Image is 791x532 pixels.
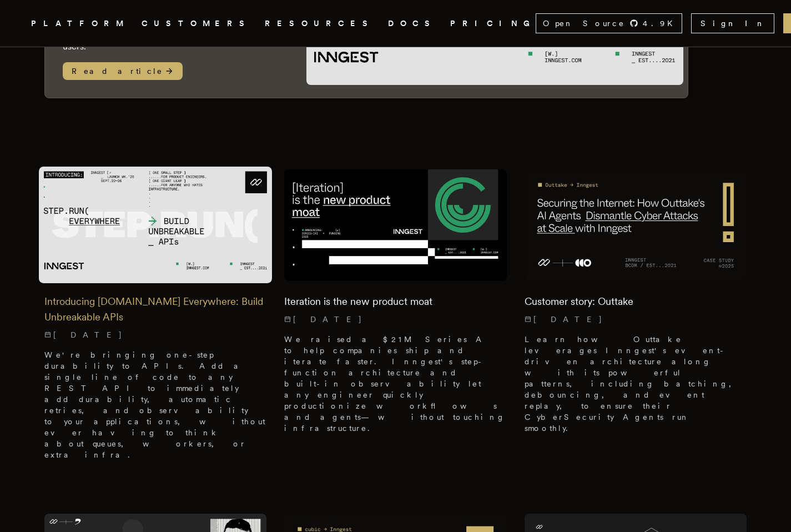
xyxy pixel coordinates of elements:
[643,18,679,29] span: 4.9 K
[525,294,747,309] h2: Customer story: Outtake
[284,294,506,309] h2: Iteration is the new product moat
[265,17,375,31] button: RESOURCES
[388,17,437,31] a: DOCS
[543,18,625,29] span: Open Source
[284,169,506,443] a: Featured image for Iteration is the new product moat blog postIteration is the new product moat[D...
[31,17,128,31] button: PLATFORM
[525,314,747,325] p: [DATE]
[44,329,266,340] p: [DATE]
[525,334,747,434] p: Learn how Outtake leverages Inngest's event-driven architecture along with its powerful patterns,...
[44,169,266,469] a: Featured image for Introducing Step.Run Everywhere: Build Unbreakable APIs blog postIntroducing [...
[284,169,506,280] img: Featured image for Iteration is the new product moat blog post
[450,17,536,31] a: PRICING
[63,62,183,80] span: Read article
[525,169,747,280] img: Featured image for Customer story: Outtake blog post
[525,169,747,443] a: Featured image for Customer story: Outtake blog postCustomer story: Outtake[DATE] Learn how Outta...
[44,349,266,460] p: We're bringing one-step durability to APIs. Add a single line of code to any REST API to immediat...
[691,13,774,33] a: Sign In
[284,334,506,434] p: We raised a $21M Series A to help companies ship and iterate faster. Inngest's step-function arch...
[39,167,272,283] img: Featured image for Introducing Step.Run Everywhere: Build Unbreakable APIs blog post
[284,314,506,325] p: [DATE]
[142,17,251,31] a: CUSTOMERS
[44,294,266,325] h2: Introducing [DOMAIN_NAME] Everywhere: Build Unbreakable APIs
